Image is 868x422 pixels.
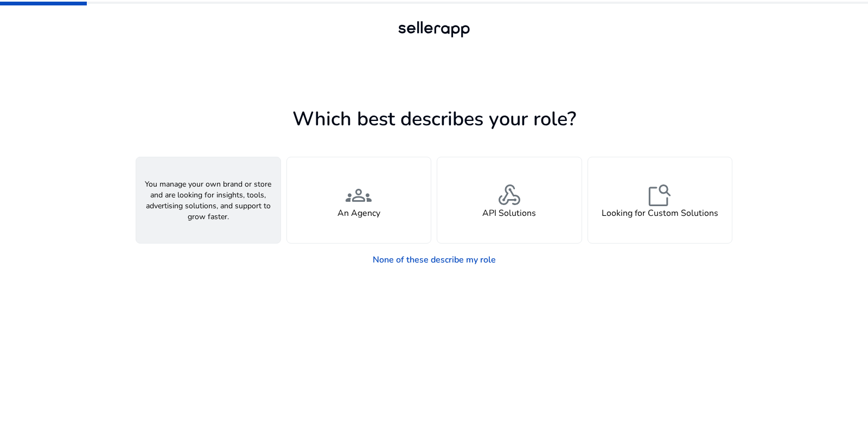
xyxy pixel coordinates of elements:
h1: Which best describes your role? [136,107,732,131]
button: groupsAn Agency [286,157,432,244]
h4: An Agency [337,208,380,219]
a: None of these describe my role [364,249,505,271]
h4: API Solutions [482,208,536,219]
h4: Looking for Custom Solutions [602,208,718,219]
button: feature_searchLooking for Custom Solutions [588,157,733,244]
button: You manage your own brand or store and are looking for insights, tools, advertising solutions, an... [136,157,281,244]
span: webhook [496,182,522,208]
button: webhookAPI Solutions [437,157,582,244]
span: feature_search [647,182,673,208]
span: groups [346,182,372,208]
